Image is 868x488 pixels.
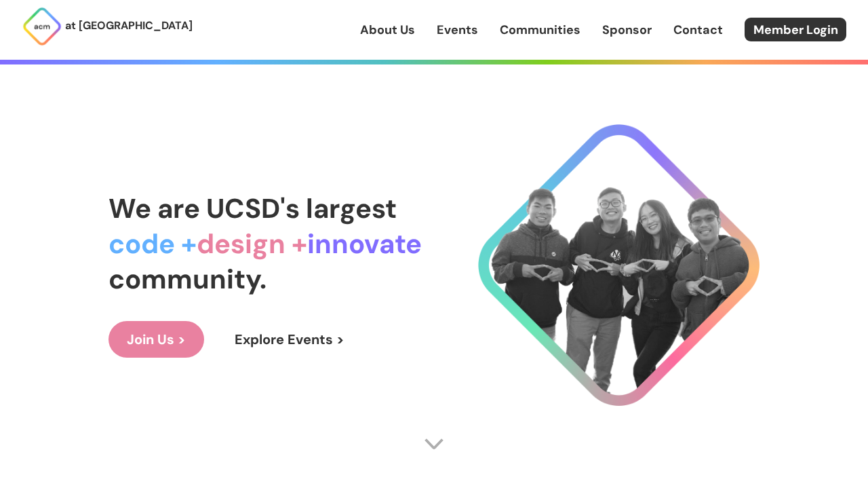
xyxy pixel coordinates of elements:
span: design + [197,226,307,261]
img: Cool Logo [478,124,759,406]
span: innovate [307,226,422,261]
span: We are UCSD's largest [108,191,397,226]
a: Communities [500,21,580,39]
a: at [GEOGRAPHIC_DATA] [22,6,193,47]
a: About Us [360,21,415,39]
a: Explore Events > [216,321,363,358]
a: Contact [673,21,723,39]
img: ACM Logo [22,6,62,47]
a: Member Login [745,18,846,41]
a: Sponsor [602,21,652,39]
p: at [GEOGRAPHIC_DATA] [65,17,193,35]
a: Events [437,21,478,39]
img: Scroll Arrow [424,434,444,454]
a: Join Us > [108,321,204,358]
span: community. [108,261,267,297]
span: code + [108,226,197,261]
